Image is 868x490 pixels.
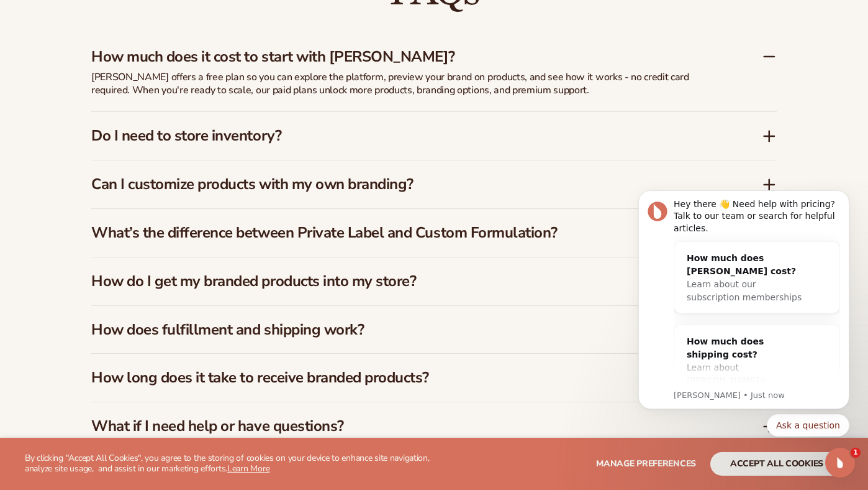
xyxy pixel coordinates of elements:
h3: What’s the difference between Private Label and Custom Formulation? [91,224,725,242]
button: accept all cookies [710,452,843,476]
h3: Do I need to store inventory? [91,127,725,145]
h3: How does fulfillment and shipping work? [91,321,725,339]
h3: How much does it cost to start with [PERSON_NAME]? [91,48,725,66]
span: Manage preferences [596,458,696,469]
a: Learn More [227,463,269,474]
p: [PERSON_NAME] offers a free plan so you can explore the platform, preview your brand on products,... [91,71,712,97]
span: 1 [851,448,861,458]
iframe: Intercom live chat [825,448,855,478]
h3: How long does it take to receive branded products? [91,369,725,387]
button: Manage preferences [596,452,696,476]
h3: Can I customize products with my own branding? [91,175,725,193]
h3: How do I get my branded products into my store? [91,272,725,290]
iframe: Intercom notifications message [620,172,868,456]
p: By clicking "Accept All Cookies", you agree to the storing of cookies on your device to enhance s... [25,453,442,474]
h3: What if I need help or have questions? [91,417,725,435]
